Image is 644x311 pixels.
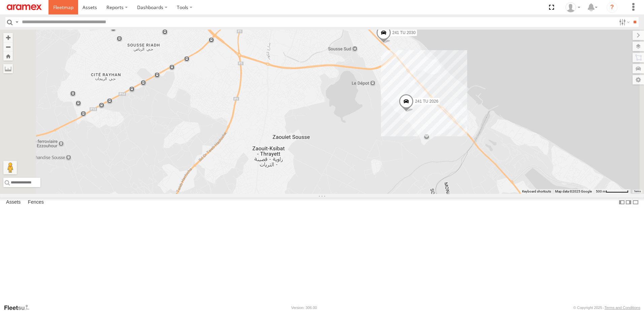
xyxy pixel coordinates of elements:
a: Terms and Conditions [605,306,640,310]
label: Search Query [14,17,20,27]
label: Assets [3,198,24,207]
span: 241 TU 2030 [392,30,416,35]
button: Drag Pegman onto the map to open Street View [3,161,17,174]
span: 241 TU 2026 [415,99,438,104]
button: Zoom Home [3,51,13,61]
button: Map Scale: 500 m per 64 pixels [594,189,631,194]
a: Visit our Website [4,304,35,311]
span: Map data ©2025 Google [555,189,592,193]
button: Zoom in [3,33,13,42]
label: Fences [25,198,47,207]
a: Terms [634,190,641,193]
img: aramex-logo.svg [7,4,42,10]
label: Dock Summary Table to the Right [625,198,632,207]
span: 500 m [596,189,606,193]
div: © Copyright 2025 - [573,306,640,310]
div: Hichem Khachnaouni [563,2,583,12]
label: Map Settings [633,75,644,84]
button: Zoom out [3,42,13,51]
label: Search Filter Options [616,17,631,27]
div: Version: 306.00 [291,306,317,310]
i: ? [607,2,617,13]
label: Hide Summary Table [632,198,639,207]
label: Dock Summary Table to the Left [618,198,625,207]
label: Measure [3,64,13,73]
button: Keyboard shortcuts [522,189,551,194]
